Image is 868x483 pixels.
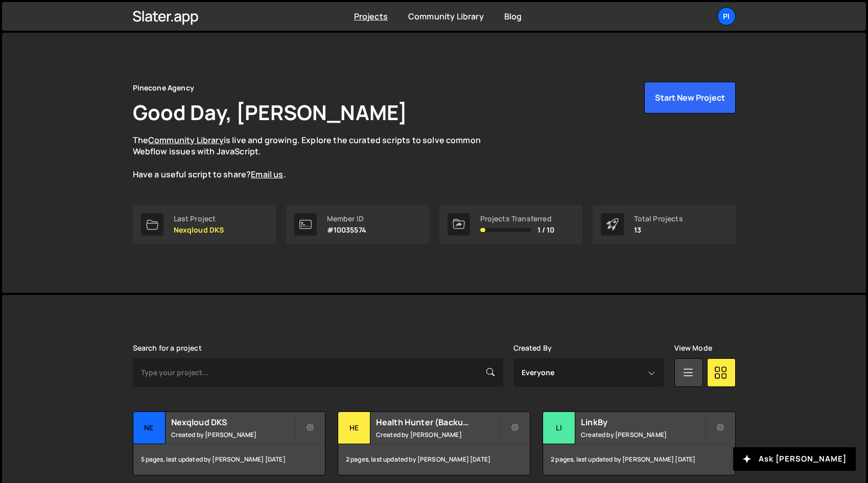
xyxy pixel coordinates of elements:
p: The is live and growing. Explore the curated scripts to solve common Webflow issues with JavaScri... [133,134,501,180]
a: He Health Hunter (Backup) Created by [PERSON_NAME] 2 pages, last updated by [PERSON_NAME] [DATE] [338,411,530,475]
a: Blog [504,11,522,22]
div: He [338,412,370,444]
button: Start New Project [644,82,736,113]
h2: LinkBy [581,417,704,428]
label: Created By [513,344,552,352]
div: Total Projects [634,215,683,223]
a: Email us [251,169,283,180]
small: Created by [PERSON_NAME] [376,430,499,439]
a: Community Library [148,134,224,146]
div: Projects Transferred [480,215,555,223]
p: #10035574 [327,226,366,234]
h2: Nexqloud DKS [171,417,294,428]
div: Li [543,412,575,444]
div: Pinecone Agency [133,82,194,94]
span: 1 / 10 [537,226,555,234]
button: Ask [PERSON_NAME] [733,447,856,471]
small: Created by [PERSON_NAME] [581,430,704,439]
a: Ne Nexqloud DKS Created by [PERSON_NAME] 5 pages, last updated by [PERSON_NAME] [DATE] [133,411,325,475]
div: Member ID [327,215,366,223]
a: Last Project Nexqloud DKS [133,205,276,244]
div: 2 pages, last updated by [PERSON_NAME] [DATE] [543,444,735,475]
label: View Mode [674,344,712,352]
label: Search for a project [133,344,202,352]
h2: Health Hunter (Backup) [376,417,499,428]
small: Created by [PERSON_NAME] [171,430,294,439]
a: Projects [354,11,388,22]
p: 13 [634,226,683,234]
input: Type your project... [133,358,503,387]
p: Nexqloud DKS [174,226,224,234]
a: Li LinkBy Created by [PERSON_NAME] 2 pages, last updated by [PERSON_NAME] [DATE] [543,411,735,475]
div: 5 pages, last updated by [PERSON_NAME] [DATE] [133,444,325,475]
a: Community Library [408,11,484,22]
div: 2 pages, last updated by [PERSON_NAME] [DATE] [338,444,530,475]
a: Pi [717,7,736,26]
div: Last Project [174,215,224,223]
div: Ne [133,412,166,444]
h1: Good Day, [PERSON_NAME] [133,98,408,126]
